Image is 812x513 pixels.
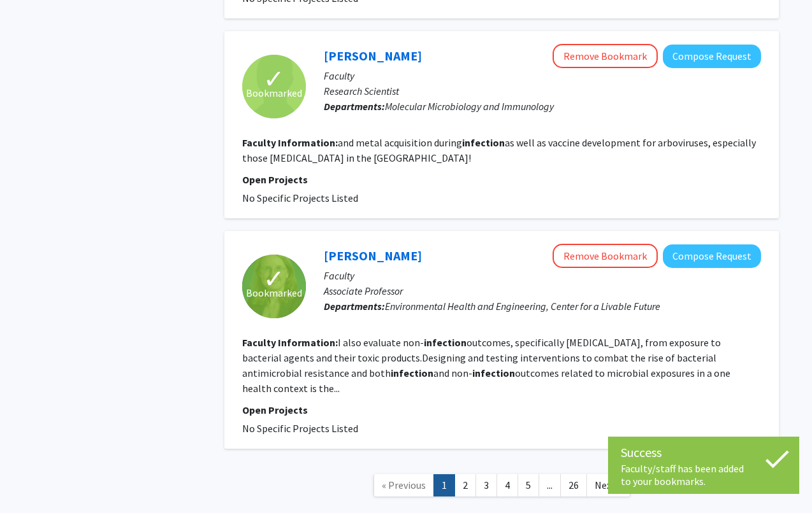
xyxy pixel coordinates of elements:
[246,285,302,300] span: Bookmarked
[497,474,518,496] a: 4
[595,479,622,491] span: Next »
[663,45,761,68] button: Compose Request to Frankie Hernandez
[324,68,761,83] p: Faculty
[242,136,338,149] b: Faculty Information:
[586,474,630,496] a: Next
[621,443,787,462] div: Success
[391,367,433,379] b: infection
[382,479,426,491] span: « Previous
[242,422,358,435] span: No Specific Projects Listed
[385,100,554,113] span: Molecular Microbiology and Immunology
[324,283,761,299] p: Associate Professor
[242,336,730,395] fg-read-more: I also evaluate non- outcomes, specifically [MEDICAL_DATA], from exposure to bacterial agents and...
[324,248,422,264] a: [PERSON_NAME]
[472,367,515,379] b: infection
[324,83,761,99] p: Research Scientist
[475,474,497,496] a: 3
[433,474,455,496] a: 1
[547,479,553,491] span: ...
[324,48,422,64] a: [PERSON_NAME]
[242,136,756,164] fg-read-more: and metal acquisition during as well as vaccine development for arboviruses, especially those [ME...
[263,73,285,85] span: ✓
[663,244,761,268] button: Compose Request to Meghan Davis
[553,244,658,268] button: Remove Bookmark
[242,192,358,204] span: No Specific Projects Listed
[560,474,587,496] a: 26
[242,336,338,349] b: Faculty Information:
[246,85,302,101] span: Bookmarked
[242,172,761,187] p: Open Projects
[373,474,434,496] a: Previous Page
[454,474,476,496] a: 2
[621,462,787,488] div: Faculty/staff has been added to your bookmarks.
[553,44,658,68] button: Remove Bookmark
[424,336,467,349] b: infection
[324,100,385,113] b: Departments:
[385,300,660,313] span: Environmental Health and Engineering, Center for a Livable Future
[518,474,539,496] a: 5
[242,402,761,418] p: Open Projects
[224,461,779,513] nav: Page navigation
[263,272,285,285] span: ✓
[462,136,505,149] b: infection
[10,456,54,503] iframe: Chat
[324,268,761,283] p: Faculty
[324,300,385,313] b: Departments:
